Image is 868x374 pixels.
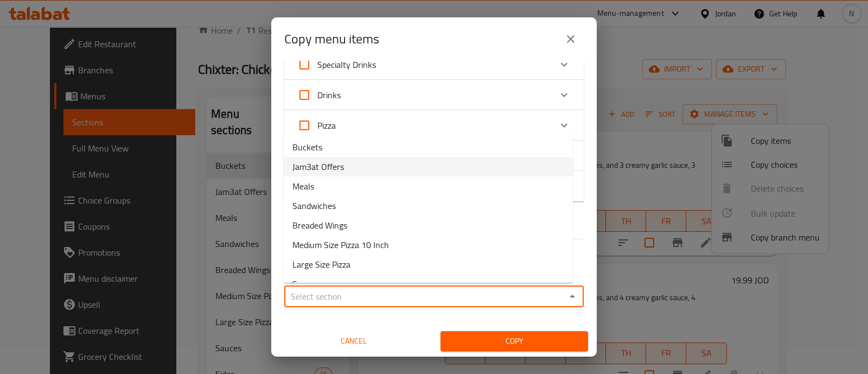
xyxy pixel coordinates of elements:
button: Close [565,289,580,304]
span: Pizza [317,117,336,134]
span: Medium Size Pizza 10 Inch [292,238,389,251]
input: Select section [288,289,563,304]
span: Drinks [317,87,341,103]
span: Cancel [284,334,423,348]
button: close [558,26,584,52]
span: Specialty Drinks [317,56,376,73]
div: Expand [284,49,584,80]
label: Acknowledge [291,82,341,108]
label: Acknowledge [291,52,376,78]
span: Meals [292,180,314,193]
span: Buckets [292,141,322,154]
div: Expand [284,80,584,110]
span: Sauces [292,277,318,290]
span: Breaded Wings [292,219,347,232]
span: Sandwiches [292,199,336,212]
h2: Copy menu items [284,30,379,48]
button: Cancel [280,331,427,351]
div: Expand [284,110,584,141]
label: Acknowledge [291,112,336,138]
span: Copy [449,334,579,348]
button: Copy [441,331,588,351]
span: Large Size Pizza [292,258,350,271]
span: Jam3at Offers [292,160,344,173]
